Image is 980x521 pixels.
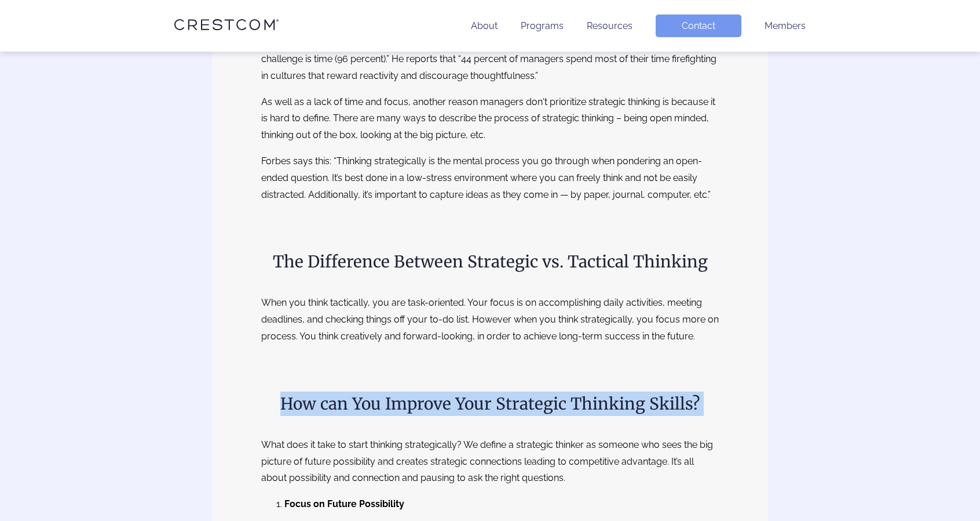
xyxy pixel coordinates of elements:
[471,20,498,31] a: About
[261,34,719,84] p: [PERSON_NAME], in his , finds that “the most commonly cited strategy challenge is time (96 percen...
[261,392,719,416] h2: How can You Improve Your Strategic Thinking Skills?
[587,20,632,31] a: Resources
[656,15,741,37] a: Contact
[521,20,564,31] a: Programs
[765,20,806,31] a: Members
[261,249,719,274] h2: The Difference Between Strategic vs. Tactical Thinking
[261,153,719,203] p: Forbes says this: “Thinking strategically is the mental process you go through when pondering an ...
[284,498,404,509] b: Focus on Future Possibility
[261,94,719,144] p: As well as a lack of time and focus, another reason managers don't prioritize strategic thinking ...
[261,437,719,487] p: What does it take to start thinking strategically? We define a strategic thinker as someone who s...
[261,295,719,345] p: When you think tactically, you are task-oriented. Your focus is on accomplishing daily activities...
